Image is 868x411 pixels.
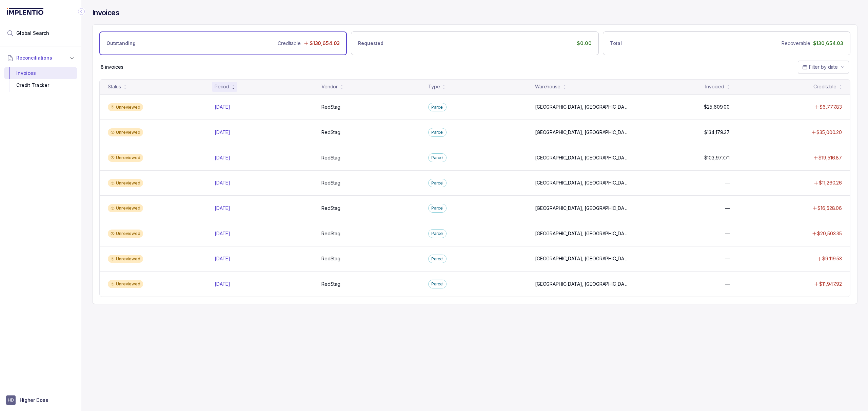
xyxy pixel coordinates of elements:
p: [DATE] [215,230,230,237]
p: Parcel [431,256,443,262]
p: Creditable [278,40,301,47]
p: $19,516.87 [818,154,842,161]
span: User initials [6,395,16,405]
p: [GEOGRAPHIC_DATA], [GEOGRAPHIC_DATA] [535,154,628,161]
p: — [725,281,730,287]
p: RedStag [321,281,340,287]
p: [DATE] [215,205,230,212]
div: Invoices [9,67,72,79]
p: Outstanding [106,40,135,47]
div: Unreviewed [108,179,143,187]
div: Unreviewed [108,154,143,162]
p: Parcel [431,205,443,212]
p: [GEOGRAPHIC_DATA], [GEOGRAPHIC_DATA] [535,104,628,110]
p: RedStag [321,179,340,186]
p: Requested [358,40,383,47]
span: Global Search [16,30,49,37]
div: Unreviewed [108,280,143,288]
p: $103,977.71 [704,154,730,161]
span: Reconciliations [16,55,52,61]
p: [GEOGRAPHIC_DATA], [GEOGRAPHIC_DATA] [535,281,628,287]
p: $35,000.20 [816,129,842,136]
p: $11,260.26 [819,179,842,186]
div: Period [215,83,229,90]
button: Date Range Picker [798,61,849,73]
div: Warehouse [535,83,560,90]
p: [DATE] [215,104,230,110]
div: Credit Tracker [9,79,72,91]
p: Parcel [431,154,443,161]
p: RedStag [321,255,340,262]
p: — [725,255,730,262]
p: $6,777.83 [820,104,842,110]
div: Unreviewed [108,230,143,238]
p: Higher Dose [20,397,48,404]
p: 8 invoices [101,64,123,70]
p: Parcel [431,230,443,237]
p: [GEOGRAPHIC_DATA], [GEOGRAPHIC_DATA] [535,255,628,262]
p: — [725,230,730,237]
p: [DATE] [215,129,230,136]
p: [GEOGRAPHIC_DATA], [GEOGRAPHIC_DATA] [535,230,628,237]
div: Reconciliations [4,66,77,93]
div: Unreviewed [108,204,143,212]
p: [GEOGRAPHIC_DATA], [GEOGRAPHIC_DATA] [535,129,628,136]
p: $9,119.53 [822,255,842,262]
div: Type [428,83,440,90]
div: Invoiced [705,83,724,90]
p: $130,654.03 [813,40,843,47]
p: Parcel [431,129,443,136]
div: Vendor [321,83,338,90]
p: $0.00 [577,40,591,47]
p: $20,503.35 [817,230,842,237]
p: $16,528.06 [817,205,842,212]
p: [GEOGRAPHIC_DATA], [GEOGRAPHIC_DATA] [535,205,628,212]
button: User initialsHigher Dose [6,395,75,405]
div: Creditable [813,83,836,90]
p: RedStag [321,104,340,110]
p: $130,654.03 [310,40,340,47]
p: Parcel [431,104,443,111]
div: Remaining page entries [101,64,123,70]
p: $134,179.37 [704,129,730,136]
search: Date Range Picker [802,64,838,70]
p: [DATE] [215,255,230,262]
p: Total [610,40,622,47]
p: Parcel [431,180,443,187]
p: Recoverable [782,40,810,47]
p: RedStag [321,205,340,212]
p: — [725,179,730,186]
p: [GEOGRAPHIC_DATA], [GEOGRAPHIC_DATA] [535,179,628,186]
p: RedStag [321,154,340,161]
div: Unreviewed [108,128,143,136]
p: Parcel [431,281,443,287]
p: [DATE] [215,154,230,161]
p: [DATE] [215,179,230,186]
span: Filter by date [809,64,838,70]
p: — [725,205,730,212]
div: Collapse Icon [77,7,85,16]
p: $25,609.00 [704,104,730,110]
div: Status [108,83,121,90]
button: Reconciliations [4,50,77,65]
p: [DATE] [215,281,230,287]
p: $11,947.92 [819,281,842,287]
p: RedStag [321,129,340,136]
div: Unreviewed [108,255,143,263]
div: Unreviewed [108,103,143,111]
p: RedStag [321,230,340,237]
h4: Invoices [92,8,119,18]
